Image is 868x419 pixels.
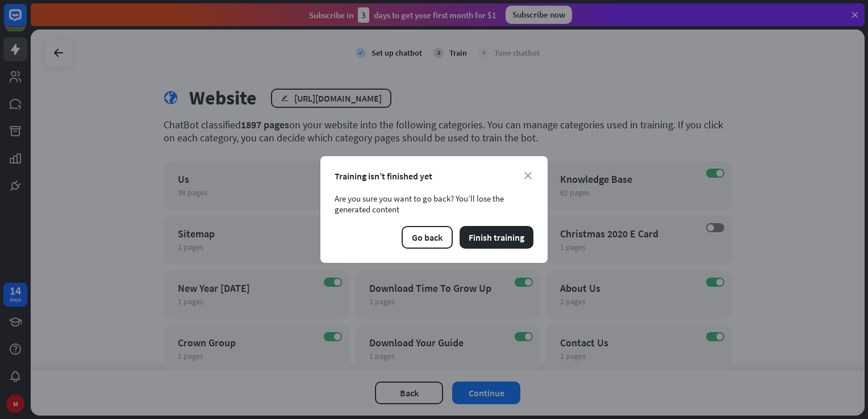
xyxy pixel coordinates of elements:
[402,226,453,249] button: Go back
[524,172,532,179] i: close
[9,5,43,39] button: Open LiveChat chat widget
[335,193,533,215] div: Are you sure you want to go back? You’ll lose the generated content
[335,170,533,182] div: Training isn’t finished yet
[460,226,533,249] button: Finish training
